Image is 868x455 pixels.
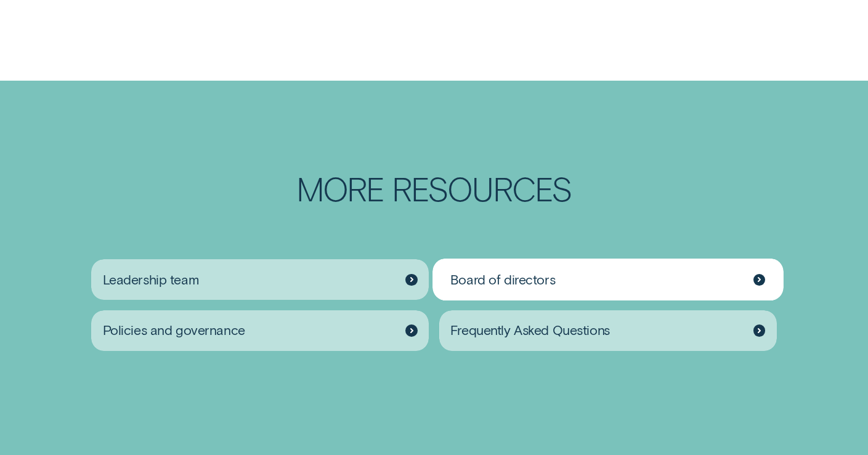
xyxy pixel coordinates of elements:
[450,272,555,288] span: Board of directors
[103,272,200,288] span: Leadership team
[91,310,429,351] a: Policies and governance
[91,259,429,300] a: Leadership team
[439,259,777,300] a: Board of directors
[103,322,245,339] span: Policies and governance
[450,322,610,339] span: Frequently Asked Questions
[237,172,632,205] h2: More Resources
[439,310,777,351] a: Frequently Asked Questions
